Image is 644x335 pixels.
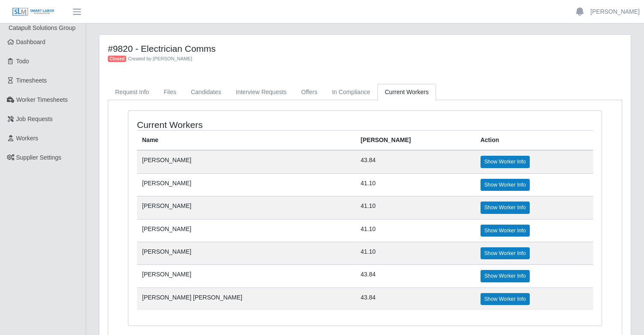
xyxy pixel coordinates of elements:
[12,7,55,17] img: SLM Logo
[128,56,192,61] span: Created by [PERSON_NAME]
[16,58,29,65] span: Todo
[16,96,68,103] span: Worker Timesheets
[356,196,475,219] td: 41.10
[377,84,436,101] a: Current Workers
[16,39,46,45] span: Dashboard
[229,84,294,101] a: Interview Requests
[16,135,39,142] span: Workers
[184,84,229,101] a: Candidates
[16,116,53,122] span: Job Requests
[481,179,530,191] a: Show Worker Info
[137,173,356,196] td: [PERSON_NAME]
[137,265,356,288] td: [PERSON_NAME]
[356,150,475,173] td: 43.84
[137,119,320,130] h4: Current Workers
[108,84,156,101] a: Request Info
[156,84,184,101] a: Files
[356,219,475,242] td: 41.10
[137,130,356,151] th: Name
[356,288,475,310] td: 43.84
[137,150,356,173] td: [PERSON_NAME]
[475,130,593,151] th: Action
[356,130,475,151] th: [PERSON_NAME]
[137,288,356,310] td: [PERSON_NAME] [PERSON_NAME]
[294,84,325,101] a: Offers
[481,156,530,168] a: Show Worker Info
[591,7,640,16] a: [PERSON_NAME]
[137,219,356,242] td: [PERSON_NAME]
[481,270,530,282] a: Show Worker Info
[481,202,530,213] a: Show Worker Info
[9,24,75,31] span: Catapult Solutions Group
[16,77,47,84] span: Timesheets
[481,247,530,259] a: Show Worker Info
[137,196,356,219] td: [PERSON_NAME]
[356,242,475,264] td: 41.10
[356,265,475,288] td: 43.84
[16,154,62,161] span: Supplier Settings
[137,242,356,264] td: [PERSON_NAME]
[481,293,530,305] a: Show Worker Info
[481,225,530,237] a: Show Worker Info
[108,43,490,54] h4: #9820 - Electrician Comms
[356,173,475,196] td: 41.10
[325,84,378,101] a: In Compliance
[108,56,126,62] span: Closed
